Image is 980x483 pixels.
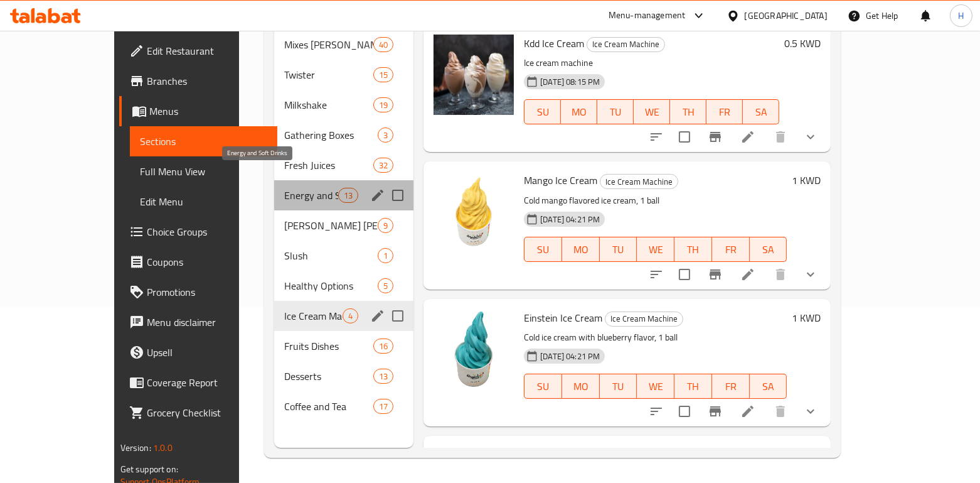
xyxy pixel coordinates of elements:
[562,237,600,262] button: MO
[274,241,413,271] div: Slush1
[524,330,787,345] p: Cold ice cream with blueberry flavor, 1 ball
[284,369,373,384] div: Desserts
[740,404,755,419] a: Edit menu item
[284,67,373,82] span: Twister
[374,69,393,81] span: 15
[374,39,393,51] span: 40
[605,312,683,326] span: Ice Cream Machine
[535,76,605,88] span: [DATE] 08:15 PM
[679,241,707,259] span: TH
[119,247,278,277] a: Coupons
[748,103,774,121] span: SA
[796,122,826,152] button: show more
[147,73,268,89] span: Branches
[796,259,826,290] button: show more
[274,24,413,426] nav: Menu sections
[567,241,595,259] span: MO
[602,103,629,121] span: TU
[600,374,637,399] button: TU
[600,175,678,189] span: Ice Cream Machine
[765,259,796,290] button: delete
[671,398,698,425] span: Select to update
[378,280,393,292] span: 5
[147,375,268,390] span: Coverage Report
[535,350,605,362] span: [DATE] 04:21 PM
[274,210,413,241] div: [PERSON_NAME] [PERSON_NAME]9
[524,374,562,399] button: SU
[567,377,595,396] span: MO
[130,156,278,187] a: Full Menu View
[153,440,173,456] span: 1.0.0
[535,214,605,225] span: [DATE] 04:21 PM
[374,160,393,171] span: 32
[675,103,701,121] span: TH
[796,396,826,426] button: show more
[274,120,413,150] div: Gathering Boxes3
[284,188,338,203] span: Energy and Soft Drinks
[765,122,796,152] button: delete
[120,461,178,477] span: Get support on:
[119,337,278,367] a: Upsell
[130,126,278,156] a: Sections
[792,171,821,189] h6: 1 KWD
[740,267,755,282] a: Edit menu item
[274,180,413,210] div: Energy and Soft Drinks13edit
[524,55,779,71] p: Ice cream machine
[524,99,561,124] button: SU
[274,271,413,301] div: Healthy Options5
[562,374,600,399] button: MO
[587,37,664,52] span: Ice Cream Machine
[609,8,686,23] div: Menu-management
[434,309,514,389] img: Einstein Ice Cream
[755,241,782,259] span: SA
[712,237,750,262] button: FR
[712,374,750,399] button: FR
[566,103,592,121] span: MO
[803,129,818,144] svg: Show Choices
[373,399,393,414] div: items
[368,307,387,325] button: edit
[140,194,268,209] span: Edit Menu
[373,339,393,354] div: items
[958,9,964,23] span: H
[274,30,413,60] div: Mixes [PERSON_NAME]40
[374,340,393,352] span: 16
[674,374,712,399] button: TH
[765,396,796,426] button: delete
[284,218,378,233] span: [PERSON_NAME] [PERSON_NAME]
[119,66,278,96] a: Branches
[745,9,828,23] div: [GEOGRAPHIC_DATA]
[119,36,278,66] a: Edit Restaurant
[641,396,671,426] button: sort-choices
[792,446,821,464] h6: 1 KWD
[743,99,779,124] button: SA
[524,445,601,464] span: Havana Ice Cream
[530,241,557,259] span: SU
[561,99,597,124] button: MO
[378,129,393,141] span: 3
[368,186,387,205] button: edit
[706,99,743,124] button: FR
[524,308,602,327] span: Einstein Ice Cream
[524,34,584,53] span: Kdd Ice Cream
[119,96,278,126] a: Menus
[274,90,413,120] div: Milkshake19
[374,99,393,111] span: 19
[605,312,683,327] div: Ice Cream Machine
[373,67,393,82] div: items
[605,377,632,396] span: TU
[642,241,669,259] span: WE
[119,277,278,307] a: Promotions
[530,377,557,396] span: SU
[274,331,413,361] div: Fruits Dishes16
[284,248,378,263] span: Slush
[670,99,706,124] button: TH
[130,187,278,217] a: Edit Menu
[750,237,787,262] button: SA
[637,374,674,399] button: WE
[147,254,268,269] span: Coupons
[284,308,343,323] span: Ice Cream Machine
[274,391,413,421] div: Coffee and Tea17
[147,285,268,300] span: Promotions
